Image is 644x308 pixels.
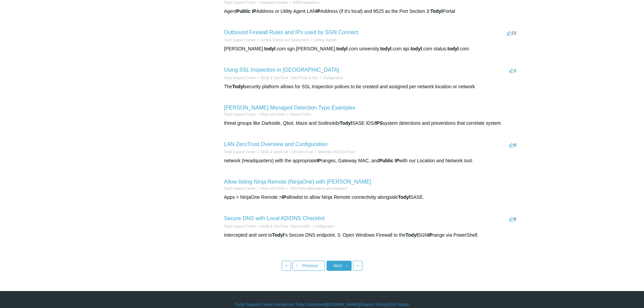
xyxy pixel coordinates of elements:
[285,112,311,117] li: General FAQs
[380,46,391,51] em: todyl
[293,1,319,4] a: SIEM Integrations
[375,120,383,126] em: IPS
[224,194,518,201] div: Apps > NinjaOne Remote > allowlist to allow Ninja Remote connectivity alongside SASE.
[224,38,256,43] li: Todyl Support Center
[224,75,256,80] li: Todyl Support Center
[260,1,288,4] a: Integration Guides
[260,113,285,116] a: FAQs and Other
[323,76,343,80] a: Configuration
[232,84,244,89] em: Todyl
[252,8,256,14] em: IP
[318,75,343,80] li: Configuration
[260,76,318,80] a: SASE & ZeroTrust - Web Proxy & SSL
[327,302,359,308] a: [DOMAIN_NAME]
[224,187,256,190] a: Todyl Support Center
[314,224,334,228] a: Configuration
[347,263,348,268] span: ›
[398,194,410,200] em: Todyl
[310,224,335,229] li: Configuration
[282,194,286,200] em: IP
[224,179,372,185] a: Allow listing Ninja Remote (NinjaOne) with [PERSON_NAME]
[224,232,518,239] div: intercepted and sent to 's Secure DNS endpoint. 3. Open Windows Firewall to the SGN range via Pow...
[224,67,339,73] a: Using SSL Inspection in [GEOGRAPHIC_DATA]
[509,142,516,147] span: 6
[509,216,516,221] span: 6
[327,261,352,271] a: Next
[224,215,325,221] a: Secure DNS with Local AD/DNS Checklist
[309,38,336,43] li: Getting Started
[289,113,311,116] a: General FAQs
[357,263,359,268] span: »
[316,158,321,163] em: IP
[411,46,422,51] em: todyl
[428,232,432,238] em: IP
[224,8,518,15] div: Agent Address or Utility Agent LAN Address (if it's local) and 9525 as the Port Section 3: Portal
[260,224,310,228] a: SASE & ZeroTrust - Secure DNS
[302,263,318,268] span: Previous
[256,186,285,191] li: FAQs and Other
[224,38,256,42] a: Todyl Support Center
[224,224,256,229] li: Todyl Support Center
[256,38,309,43] li: Getting Started and Deployment
[260,187,285,190] a: FAQs and Other
[313,38,336,42] a: Getting Started
[224,186,256,191] li: Todyl Support Center
[285,263,288,268] span: «
[224,29,359,35] a: Outbound Firewall Rules and IPs used by SGN Connect
[336,46,348,51] em: todyl
[379,158,393,163] em: Public
[256,149,313,155] li: SASE & ZeroTrust - LAN ZeroTrust
[507,30,516,35] span: 15
[340,120,352,126] em: Todyl
[292,261,325,271] a: Previous
[430,8,443,14] em: Todyl
[296,263,297,268] span: ‹
[224,1,256,4] a: Todyl Support Center
[448,46,459,51] em: todyl
[224,76,256,80] a: Todyl Support Center
[334,263,342,268] span: Next
[224,150,256,154] a: Todyl Support Center
[318,150,355,154] a: Windows LAN ZeroTrust
[256,75,318,80] li: SASE & ZeroTrust - Web Proxy & SSL
[224,120,518,127] div: threat groups like Darkside, Qbot, Maze and Sodinokibi SASE IDS/ system detections and prevention...
[272,232,284,238] em: Todyl
[388,302,409,308] a: SGN Status
[289,187,347,190] a: Third Party Applications and Hardware
[260,38,309,42] a: Getting Started and Deployment
[235,302,285,308] a: Todyl Support Center Home
[286,302,326,308] a: Your Todyl Dashboard
[260,150,313,154] a: SASE & ZeroTrust - LAN ZeroTrust
[224,45,518,52] div: [PERSON_NAME]. .com sgn.[PERSON_NAME]. .com university. .com api. .com status. .com
[126,302,518,308] div: | | | |
[224,83,518,90] div: The security platform allows for SSL Inspection polices to be created and assigned per network lo...
[224,113,256,116] a: Todyl Support Center
[360,302,386,308] a: Support Policy
[224,149,256,155] li: Todyl Support Center
[256,224,310,229] li: SASE & ZeroTrust - Secure DNS
[264,46,276,51] em: todyl
[256,112,285,117] li: FAQs and Other
[285,186,347,191] li: Third Party Applications and Hardware
[224,157,518,164] div: network (Headquarters) with the appropriate ranges, Gateway MAC, and with our Location and Networ...
[313,149,354,155] li: Windows LAN ZeroTrust
[224,105,355,111] a: [PERSON_NAME] Managed Detection Type Examples
[236,8,251,14] em: Public
[224,141,328,147] a: LAN ZeroTrust Overview and Configuration
[395,158,399,163] em: IP
[224,112,256,117] li: Todyl Support Center
[406,232,418,238] em: Todyl
[509,68,516,73] span: 1
[224,224,256,228] a: Todyl Support Center
[316,8,320,14] em: IP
